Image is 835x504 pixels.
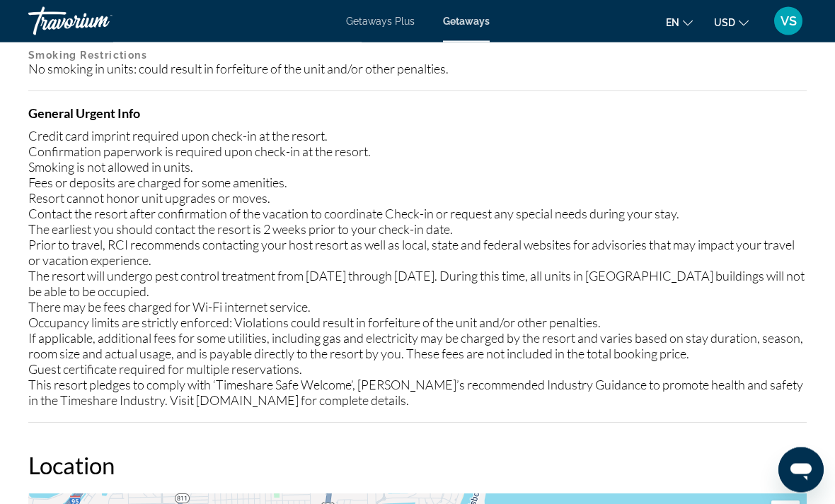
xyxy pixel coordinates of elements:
[28,3,170,40] a: Travorium
[770,6,807,36] button: User Menu
[28,106,807,122] h4: General Urgent Info
[28,129,807,409] div: Credit card imprint required upon check-in at the resort. Confirmation paperwork is required upon...
[28,452,807,480] h2: Location
[666,12,693,33] button: Change language
[28,50,807,61] p: Smoking Restrictions
[28,61,807,77] div: No smoking in units: could result in forfeiture of the unit and/or other penalties.
[666,17,679,28] span: en
[714,17,735,28] span: USD
[346,16,415,27] a: Getaways Plus
[714,12,749,33] button: Change currency
[781,14,797,28] span: VS
[443,16,490,27] a: Getaways
[778,447,824,493] iframe: Button to launch messaging window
